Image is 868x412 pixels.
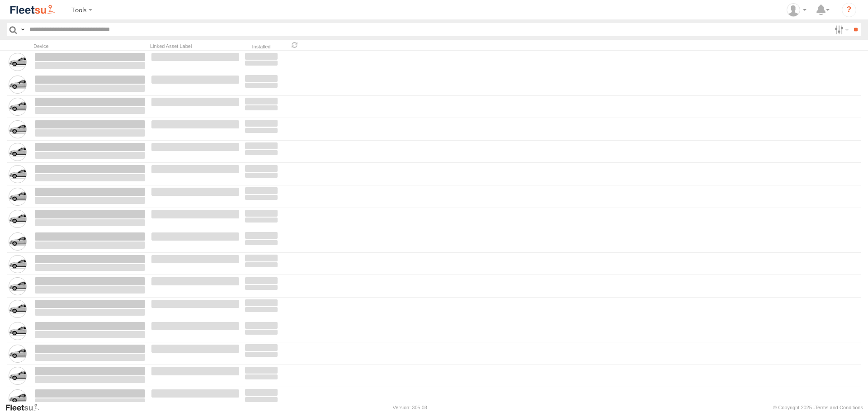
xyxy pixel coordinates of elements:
div: Shane Boyle [783,3,810,17]
img: fleetsu-logo-horizontal.svg [9,4,56,16]
a: Visit our Website [5,403,47,412]
div: Version: 305.03 [393,405,427,410]
div: Linked Asset Label [150,43,241,49]
div: © Copyright 2025 - [773,405,863,410]
a: Terms and Conditions [815,405,863,410]
i: ? [842,3,856,17]
div: Device [33,43,146,49]
label: Search Filter Options [831,23,850,36]
label: Search Query [19,23,26,36]
div: Installed [244,45,278,49]
span: Refresh [289,41,300,49]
